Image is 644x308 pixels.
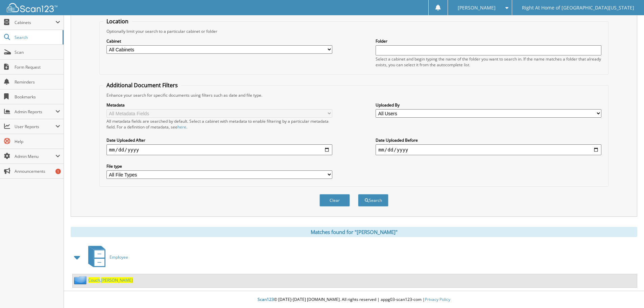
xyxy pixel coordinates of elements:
[106,102,332,108] label: Metadata
[55,169,61,174] div: 1
[15,153,55,159] span: Admin Menu
[88,277,100,283] span: Couch
[15,34,59,40] span: Search
[103,81,181,89] legend: Additional Document Filters
[106,38,332,44] label: Cabinet
[101,277,133,283] span: [PERSON_NAME]
[258,297,274,302] span: Scan123
[15,94,60,100] span: Bookmarks
[103,92,605,98] div: Enhance your search for specific documents using filters such as date and file type.
[15,49,60,55] span: Scan
[376,38,601,44] label: Folder
[103,28,605,34] div: Optionally limit your search to a particular cabinet or folder
[15,109,55,115] span: Admin Reports
[106,118,332,130] div: All metadata fields are searched by default. Select a cabinet with metadata to enable filtering b...
[177,124,186,130] a: here
[376,56,601,68] div: Select a cabinet and begin typing the name of the folder you want to search in. If the name match...
[15,139,60,144] span: Help
[106,144,332,155] input: start
[64,291,644,308] div: © [DATE]-[DATE] [DOMAIN_NAME]. All rights reserved | appg03-scan123-com |
[106,137,332,143] label: Date Uploaded After
[71,227,637,237] div: Matches found for "[PERSON_NAME]"
[458,6,496,10] span: [PERSON_NAME]
[88,277,133,283] a: Couch,[PERSON_NAME]
[84,244,128,270] a: Employee
[15,124,55,129] span: User Reports
[376,144,601,155] input: end
[15,20,55,25] span: Cabinets
[358,194,388,207] button: Search
[376,137,601,143] label: Date Uploaded Before
[103,18,132,25] legend: Location
[522,6,634,10] span: Right At Home of [GEOGRAPHIC_DATA][US_STATE]
[15,168,60,174] span: Announcements
[15,64,60,70] span: Form Request
[15,79,60,85] span: Reminders
[425,297,450,302] a: Privacy Policy
[319,194,350,207] button: Clear
[7,3,57,12] img: scan123-logo-white.svg
[74,276,88,284] img: folder2.png
[110,254,128,260] span: Employee
[376,102,601,108] label: Uploaded By
[106,163,332,169] label: File type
